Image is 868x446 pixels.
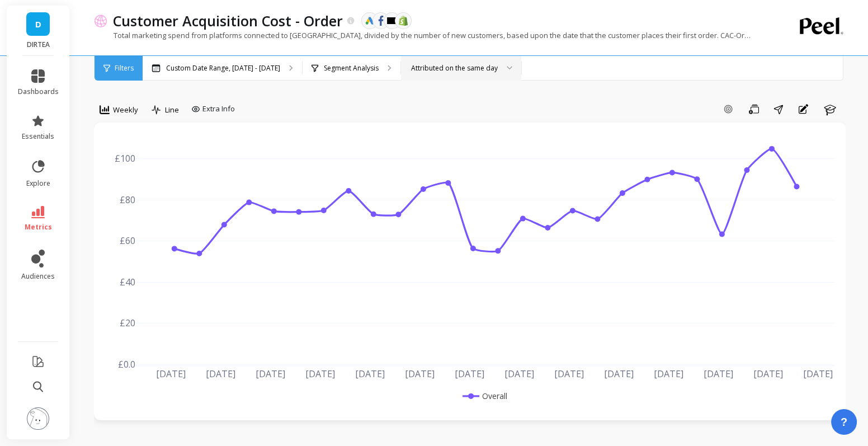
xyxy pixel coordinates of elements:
span: Filters [115,64,134,73]
span: metrics [25,223,52,232]
span: Extra Info [202,104,235,115]
span: ? [841,414,847,430]
p: Segment Analysis [324,64,379,73]
p: Total marketing spend from platforms connected to [GEOGRAPHIC_DATA], divided by the number of new... [94,30,754,40]
span: essentials [22,132,54,141]
div: Attributed on the same day [411,63,498,73]
img: header icon [94,14,107,27]
img: profile picture [27,407,49,430]
p: Custom Date Range, [DATE] - [DATE] [166,64,280,73]
p: Customer Acquisition Cost - Order [113,11,343,30]
span: explore [26,179,50,188]
img: api.klaviyo.svg [387,17,397,24]
p: DIRTEA [18,40,59,49]
img: api.shopify.svg [398,16,408,26]
span: dashboards [18,87,59,96]
img: api.google.svg [365,16,375,26]
img: api.fb.svg [376,16,386,26]
span: D [35,18,41,31]
button: ? [831,409,857,435]
span: audiences [21,272,55,281]
span: Weekly [113,105,138,115]
span: Line [165,105,179,115]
